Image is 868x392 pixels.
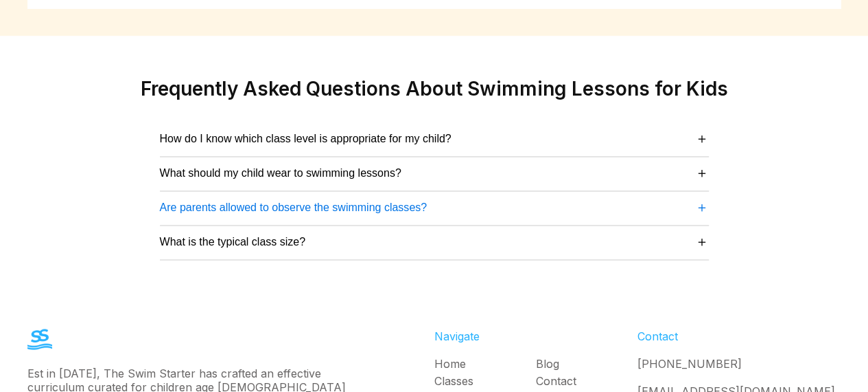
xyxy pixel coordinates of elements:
button: How do I know which class level is appropriate for my child?＋ [160,129,709,148]
a: [PHONE_NUMBER] [637,356,742,370]
span: What is the typical class size? [160,236,306,248]
a: Home [434,356,536,370]
a: Blog [536,356,637,370]
button: What is the typical class size?＋ [160,232,709,251]
span: What should my child wear to swimming lessons? [160,167,401,179]
div: Contact [637,329,841,342]
span: ＋ [695,129,709,148]
span: How do I know which class level is appropriate for my child? [160,133,451,145]
img: The Swim Starter Logo [27,329,52,349]
button: What should my child wear to swimming lessons?＋ [160,164,709,182]
span: ＋ [695,232,709,251]
div: Navigate [434,329,637,342]
a: Contact [536,373,637,387]
span: ＋ [695,164,709,182]
h2: Frequently Asked Questions About Swimming Lessons for Kids [141,77,728,100]
span: Are parents allowed to observe the swimming classes? [160,202,427,214]
a: Classes [434,373,536,387]
span: ＋ [695,198,709,217]
button: Are parents allowed to observe the swimming classes?＋ [160,198,709,217]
